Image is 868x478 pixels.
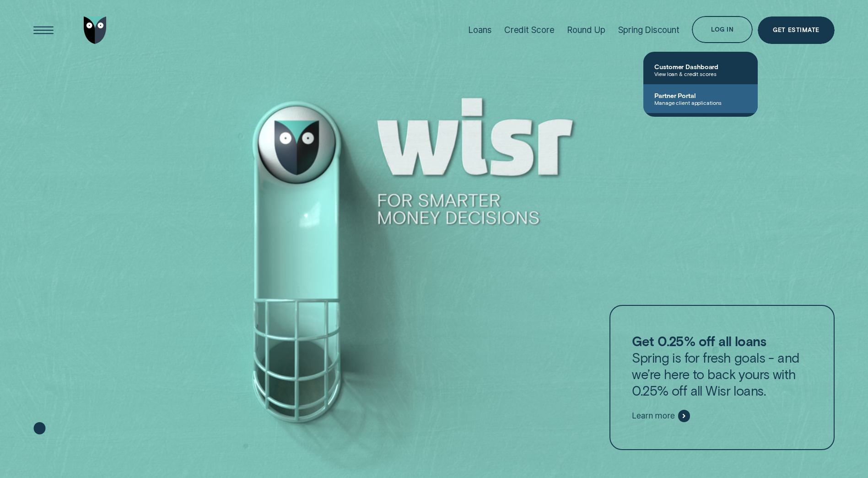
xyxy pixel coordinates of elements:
strong: Get 0.25% off all loans [632,333,766,349]
span: Manage client applications [654,99,747,106]
span: Learn more [632,411,674,421]
span: Customer Dashboard [654,63,747,71]
div: Loans [468,25,491,35]
a: Get 0.25% off all loansSpring is for fresh goals - and we’re here to back yours with 0.25% off al... [609,305,835,450]
a: Customer DashboardView loan & credit scores [643,55,758,84]
div: Credit Score [504,25,555,35]
div: Spring Discount [618,25,679,35]
button: Log in [692,16,753,43]
span: View loan & credit scores [654,71,747,77]
button: Open Menu [30,16,57,44]
p: Spring is for fresh goals - and we’re here to back yours with 0.25% off all Wisr loans. [632,333,812,399]
span: Partner Portal [654,92,747,99]
img: Wisr [84,16,107,44]
div: Round Up [567,25,605,35]
a: Get Estimate [758,16,835,44]
a: Partner PortalManage client applications [643,84,758,113]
